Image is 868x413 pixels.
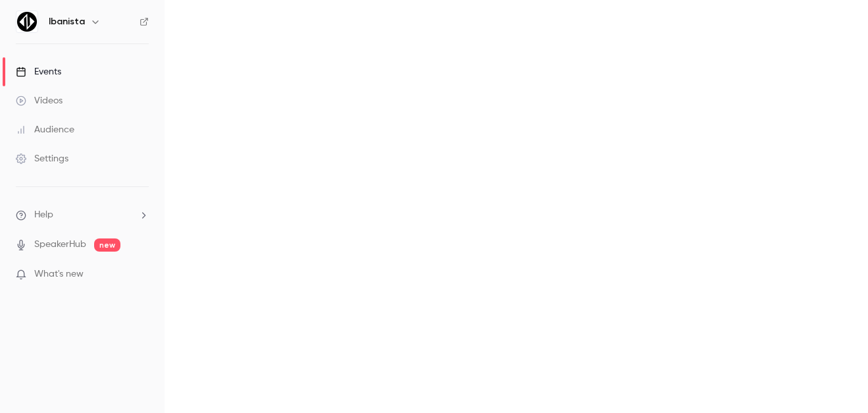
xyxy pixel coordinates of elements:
a: SpeakerHub [34,238,86,252]
div: Audience [16,123,74,136]
li: help-dropdown-opener [16,208,149,222]
div: Events [16,65,61,78]
span: What's new [34,267,84,281]
img: Ibanista [16,11,38,32]
div: Videos [16,94,63,107]
h6: Ibanista [49,15,85,28]
span: Help [34,208,53,222]
div: Settings [16,152,68,165]
span: new [94,238,120,252]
